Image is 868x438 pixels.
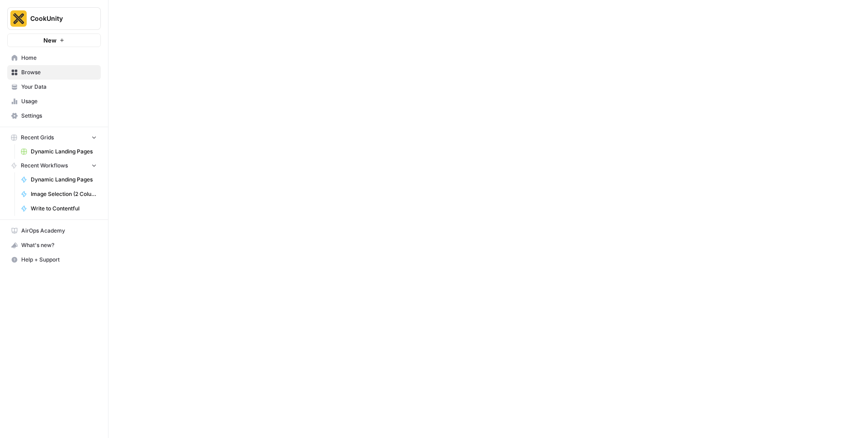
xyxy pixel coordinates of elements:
button: Help + Support [7,252,101,267]
span: Recent Workflows [21,162,68,170]
a: Usage [7,94,101,109]
a: Dynamic Landing Pages [17,144,101,159]
span: New [43,36,57,45]
button: Workspace: CookUnity [7,7,101,30]
span: Write to Contentful [31,205,97,213]
span: Home [21,54,97,62]
a: Write to Contentful [17,201,101,216]
span: Your Data [21,83,97,91]
div: What's new? [8,238,100,252]
a: Home [7,51,101,65]
a: Settings [7,109,101,123]
a: Browse [7,65,101,80]
span: Dynamic Landing Pages [31,148,97,156]
span: Help + Support [21,256,97,264]
a: AirOps Academy [7,224,101,238]
span: CookUnity [30,14,85,23]
a: Dynamic Landing Pages [17,172,101,187]
span: Dynamic Landing Pages [31,176,97,184]
img: CookUnity Logo [10,10,27,27]
button: Recent Grids [7,131,101,144]
span: Image Selection (2 Column) [31,190,97,198]
button: What's new? [7,238,101,252]
a: Image Selection (2 Column) [17,187,101,201]
span: Recent Grids [21,133,54,142]
button: Recent Workflows [7,159,101,172]
span: AirOps Academy [21,227,97,235]
span: Browse [21,68,97,76]
span: Settings [21,112,97,120]
a: Your Data [7,80,101,94]
button: New [7,33,101,47]
span: Usage [21,97,97,105]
